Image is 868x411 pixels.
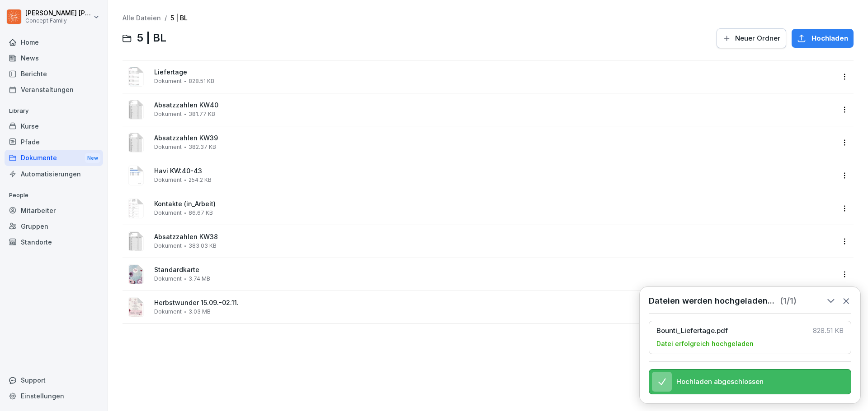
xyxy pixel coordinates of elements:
[5,50,103,66] a: News
[189,210,213,216] span: 86.67 KB
[5,150,103,166] a: DokumenteNew
[154,276,182,282] span: Dokument
[189,276,210,282] span: 3.74 MB
[154,309,182,315] span: Dokument
[189,177,212,183] span: 254.2 KB
[5,234,103,250] a: Standorte
[25,18,91,24] p: Concept Family
[189,144,216,150] span: 382.37 KB
[5,388,103,404] a: Einstellungen
[154,144,182,150] span: Dokument
[154,102,835,109] span: Absatzzahlen KW40
[792,29,854,48] button: Hochladen
[5,34,103,50] a: Home
[154,111,182,117] span: Dokument
[656,339,754,348] span: Datei erfolgreich hochgeladen
[154,243,182,249] span: Dokument
[5,218,103,234] a: Gruppen
[189,243,217,249] span: 383.03 KB
[5,150,103,166] div: Dokumente
[717,28,786,48] button: Neuer Ordner
[5,134,103,150] a: Pfade
[5,118,103,134] a: Kurse
[85,153,100,163] div: New
[154,233,835,241] span: Absatzzahlen KW38
[5,188,103,203] p: People
[154,167,835,175] span: Havi KW:40-43
[189,78,214,84] span: 828.51 KB
[5,82,103,97] a: Veranstaltungen
[154,78,182,84] span: Dokument
[154,210,182,216] span: Dokument
[170,14,188,22] a: 5 | BL
[165,14,167,22] span: /
[154,177,182,183] span: Dokument
[189,309,211,315] span: 3.03 MB
[123,14,161,22] a: Alle Dateien
[5,66,103,82] a: Berichte
[25,9,91,17] p: [PERSON_NAME] [PERSON_NAME]
[656,327,807,335] span: Bounti_Liefertage.pdf
[780,296,797,306] span: ( 1 / 1 )
[154,299,835,307] span: Herbstwunder 15.09.-02.11.
[5,166,103,182] a: Automatisierungen
[137,32,166,45] span: 5 | BL
[189,111,215,117] span: 381.77 KB
[676,378,764,386] span: Hochladen abgeschlossen
[735,33,780,43] span: Neuer Ordner
[811,33,848,43] span: Hochladen
[5,104,103,118] p: Library
[154,266,835,274] span: Standardkarte
[154,69,835,76] span: Liefertage
[154,134,835,142] span: Absatzzahlen KW39
[5,203,103,218] a: Mitarbeiter
[5,372,103,388] div: Support
[813,327,844,335] span: 828.51 KB
[154,200,835,208] span: Kontakte (in_Arbeit)
[649,296,774,306] span: Dateien werden hochgeladen...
